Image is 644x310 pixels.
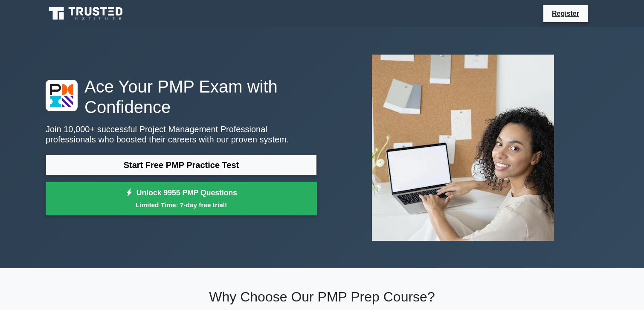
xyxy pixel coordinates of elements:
[46,155,317,175] a: Start Free PMP Practice Test
[46,124,317,145] p: Join 10,000+ successful Project Management Professional professionals who boosted their careers w...
[46,76,317,117] h1: Ace Your PMP Exam with Confidence
[547,8,584,19] a: Register
[46,289,598,305] h2: Why Choose Our PMP Prep Course?
[46,182,317,216] a: Unlock 9955 PMP QuestionsLimited Time: 7-day free trial!
[56,200,306,210] small: Limited Time: 7-day free trial!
